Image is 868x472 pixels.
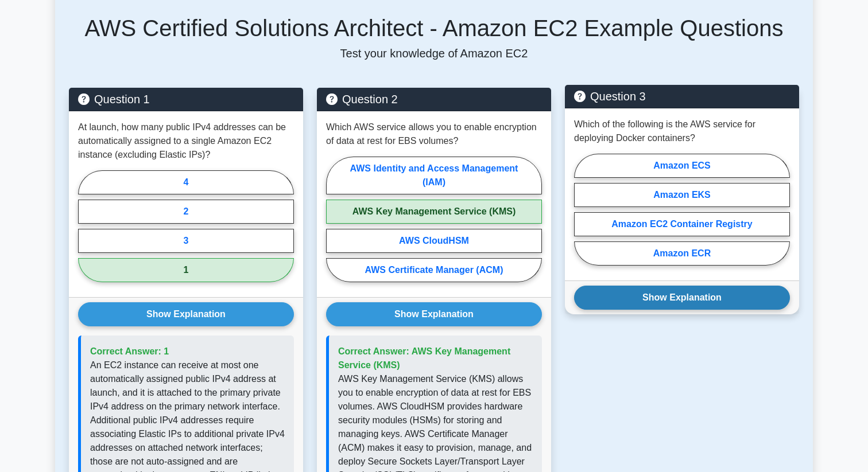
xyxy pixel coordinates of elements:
[338,346,510,370] span: Correct Answer: AWS Key Management Service (KMS)
[574,241,790,266] label: Amazon ECR
[78,170,294,194] label: 4
[78,302,294,326] button: Show Explanation
[326,120,542,148] p: Which AWS service allows you to enable encryption of data at rest for EBS volumes?
[574,183,790,207] label: Amazon EKS
[574,89,790,103] h5: Question 3
[326,92,542,106] h5: Question 2
[574,118,790,145] p: Which of the following is the AWS service for deploying Docker containers?
[326,200,542,224] label: AWS Key Management Service (KMS)
[78,258,294,282] label: 1
[326,229,542,253] label: AWS CloudHSM
[574,286,790,310] button: Show Explanation
[574,154,790,178] label: Amazon ECS
[69,14,799,42] h5: AWS Certified Solutions Architect - Amazon EC2 Example Questions
[326,258,542,282] label: AWS Certificate Manager (ACM)
[78,200,294,224] label: 2
[90,346,169,356] span: Correct Answer: 1
[78,229,294,253] label: 3
[78,120,294,162] p: At launch, how many public IPv4 addresses can be automatically assigned to a single Amazon EC2 in...
[326,157,542,194] label: AWS Identity and Access Management (IAM)
[69,46,799,60] p: Test your knowledge of Amazon EC2
[326,302,542,326] button: Show Explanation
[574,212,790,236] label: Amazon EC2 Container Registry
[78,92,294,106] h5: Question 1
